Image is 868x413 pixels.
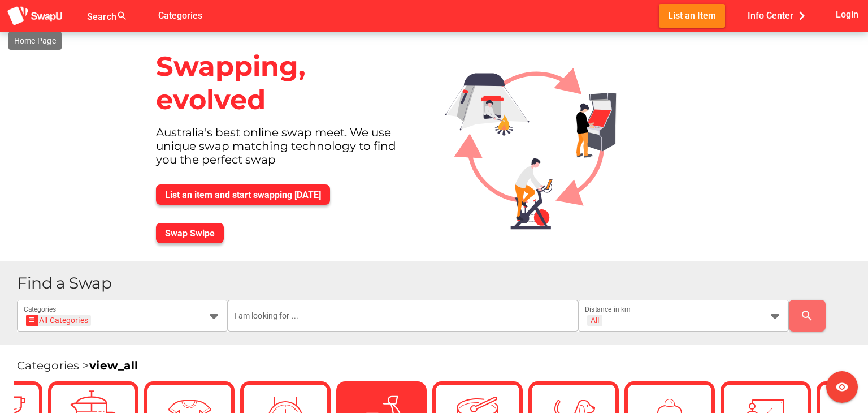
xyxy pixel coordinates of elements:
button: Swap Swipe [156,223,224,243]
a: Categories [149,10,211,20]
i: false [141,9,155,23]
span: List an Item [668,8,716,23]
a: view_all [89,359,138,372]
button: List an Item [659,4,725,27]
img: Graphic.svg [436,32,644,243]
span: Info Center [748,6,810,25]
button: List an item and start swapping [DATE] [156,184,330,205]
span: List an item and start swapping [DATE] [165,190,321,200]
span: Swap Swipe [165,228,215,239]
div: Australia's best online swap meet. We use unique swap matching technology to find you the perfect... [147,126,427,175]
h1: Find a Swap [17,275,859,291]
div: All [591,315,599,325]
button: Info Center [739,4,819,27]
button: Login [834,4,861,25]
span: Login [836,7,858,22]
img: aSD8y5uGLpzPJLYTcYcjNu3laj1c05W5KWf0Ds+Za8uybjssssuu+yyyy677LKX2n+PWMSDJ9a87AAAAABJRU5ErkJggg== [7,6,63,27]
i: search [800,309,814,322]
span: Categories [158,6,202,25]
i: visibility [835,380,849,394]
button: Categories [149,4,211,27]
i: chevron_right [793,7,810,24]
span: Categories > [17,359,138,372]
input: I am looking for ... [235,300,572,332]
div: All Categories [29,315,88,326]
div: Swapping, evolved [147,41,427,126]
